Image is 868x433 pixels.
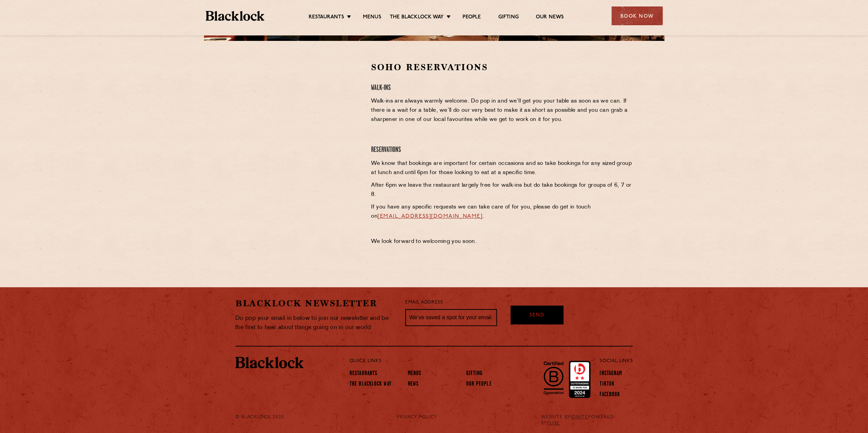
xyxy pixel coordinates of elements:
div: WEBSITE BY POWERED BY [536,414,638,427]
h4: Reservations [371,145,633,155]
img: BL_Textured_Logo-footer-cropped.svg [235,357,304,368]
div: Book Now [612,6,663,25]
a: PRIVACY POLICY [397,414,437,420]
h4: Walk-Ins [371,83,633,93]
a: Gifting [466,370,483,378]
img: Accred_2023_2star.png [569,361,590,398]
a: Restaurants [350,370,377,378]
a: FUSE [547,421,560,426]
a: Menus [363,14,381,21]
p: Do pop your email in below to join our newsletter and be the first to hear about things going on ... [235,314,395,332]
p: Social Links [600,357,633,366]
a: IGNITE [571,415,588,420]
p: Quick Links [350,357,577,366]
a: Facebook [600,391,620,399]
div: © Blacklock 2025 [230,414,298,427]
h2: Blacklock Newsletter [235,297,395,309]
a: Menus [408,370,422,378]
p: After 6pm we leave the restaurant largely free for walk-ins but do take bookings for groups of 6,... [371,181,633,199]
span: Send [529,312,544,320]
a: People [462,14,481,21]
a: TikTok [600,381,615,388]
p: We know that bookings are important for certain occasions and so take bookings for any sized grou... [371,159,633,177]
p: Walk-ins are always warmly welcome. Do pop in and we’ll get you your table as soon as we can. If ... [371,97,633,124]
a: The Blacklock Way [350,381,392,388]
a: Our People [466,381,491,388]
a: The Blacklock Way [390,14,444,21]
a: News [408,381,418,388]
p: If you have any specific requests we can take care of for you, please do get in touch on . [371,203,633,221]
input: We’ve saved a spot for your email... [405,309,497,326]
a: Our News [536,14,564,21]
h2: Soho Reservations [371,61,633,73]
img: BL_Textured_Logo-footer-cropped.svg [206,11,265,21]
iframe: OpenTable make booking widget [260,61,336,164]
a: Restaurants [309,14,344,21]
a: Gifting [498,14,518,21]
label: Email Address [405,299,443,307]
a: Instagram [600,370,622,378]
a: [EMAIL_ADDRESS][DOMAIN_NAME] [378,214,483,219]
p: We look forward to welcoming you soon. [371,237,633,246]
img: B-Corp-Logo-Black-RGB.svg [540,357,568,398]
